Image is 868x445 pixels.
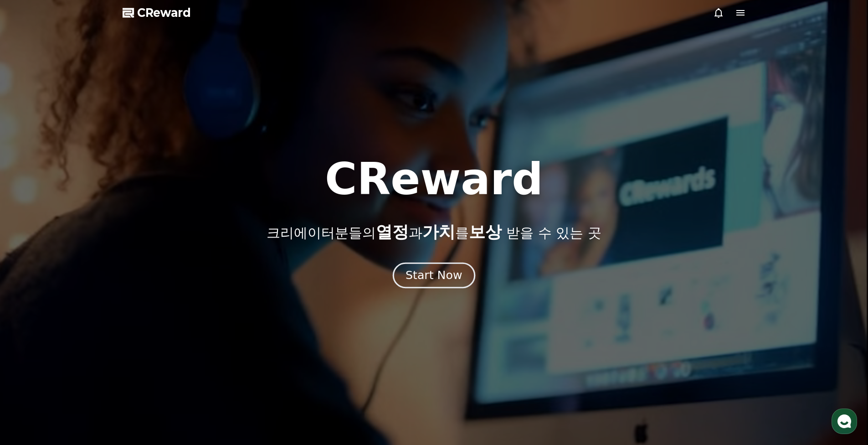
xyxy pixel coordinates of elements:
[469,222,502,241] span: 보상
[406,268,462,283] div: Start Now
[422,222,455,241] span: 가치
[60,289,118,312] a: 대화
[376,222,409,241] span: 열정
[325,157,543,201] h1: CReward
[3,289,60,312] a: 홈
[141,303,152,310] span: 설정
[267,223,601,241] p: 크리에이터분들의 과 를 받을 수 있는 곳
[393,263,475,289] button: Start Now
[123,5,191,20] a: CReward
[29,303,34,310] span: 홈
[83,303,94,310] span: 대화
[118,289,175,312] a: 설정
[137,5,191,20] span: CReward
[395,272,473,281] a: Start Now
